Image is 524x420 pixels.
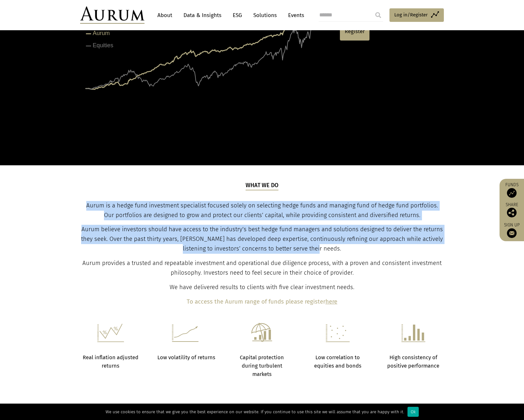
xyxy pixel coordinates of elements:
[389,8,444,22] a: Log in/Register
[394,11,428,19] span: Log in/Register
[93,42,113,49] tspan: Equities
[240,354,284,378] strong: Capital protection during turbulent markets
[507,188,517,198] img: Access Funds
[81,226,443,252] span: Aurum believe investors should have access to the industry’s best hedge fund managers and solutio...
[314,354,361,369] strong: Low correlation to equities and bonds
[387,354,439,369] strong: High consistency of positive performance
[180,9,225,21] a: Data & Insights
[503,182,521,198] a: Funds
[157,354,215,361] strong: Low volatility of returns
[340,23,370,41] a: Register
[503,222,521,238] a: Sign up
[154,9,175,21] a: About
[325,298,337,305] a: here
[407,407,419,417] div: Ok
[372,9,385,22] input: Submit
[507,228,517,238] img: Sign up to our newsletter
[80,6,145,24] img: Aurum
[507,208,517,217] img: Share this post
[246,181,279,190] h5: What we do
[187,298,325,305] b: To access the Aurum range of funds please register
[503,203,521,217] div: Share
[86,202,438,219] span: Aurum is a hedge fund investment specialist focused solely on selecting hedge funds and managing ...
[285,9,304,21] a: Events
[82,260,442,276] span: Aurum provides a trusted and repeatable investment and operational due diligence process, with a ...
[83,354,138,369] strong: Real inflation adjusted returns
[250,9,280,21] a: Solutions
[93,30,110,36] tspan: Aurum
[170,284,354,291] span: We have delivered results to clients with five clear investment needs.
[229,9,245,21] a: ESG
